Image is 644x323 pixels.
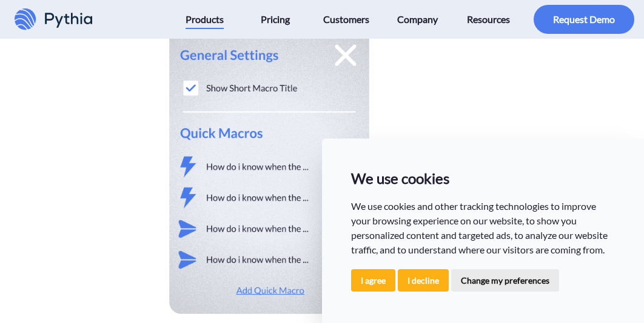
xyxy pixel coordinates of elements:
[323,10,369,29] span: Customers
[397,10,438,29] span: Company
[467,10,510,29] span: Resources
[261,10,290,29] span: Pricing
[351,269,395,292] button: I agree
[351,168,615,189] p: We use cookies
[451,269,559,292] button: Change my preferences
[398,269,449,292] button: I decline
[169,28,369,314] img: Quick buttons
[351,199,615,257] p: We use cookies and other tracking technologies to improve your browsing experience on our website...
[186,10,224,29] span: Products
